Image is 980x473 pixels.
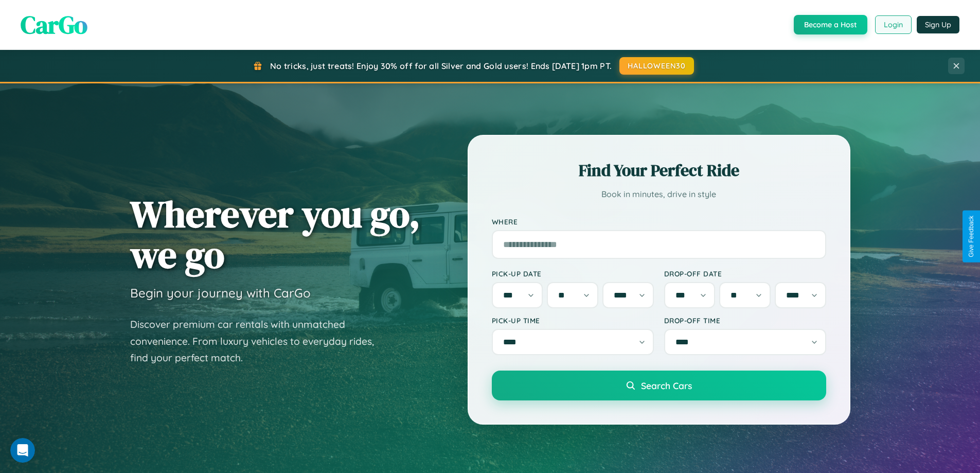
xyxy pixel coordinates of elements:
[641,380,692,391] span: Search Cars
[492,187,826,202] p: Book in minutes, drive in style
[664,269,826,278] label: Drop-off Date
[130,316,387,366] p: Discover premium car rentals with unmatched convenience. From luxury vehicles to everyday rides, ...
[875,15,912,34] button: Login
[270,61,612,71] span: No tricks, just treats! Enjoy 30% off for all Silver and Gold users! Ends [DATE] 1pm PT.
[492,269,654,278] label: Pick-up Date
[917,16,959,33] button: Sign Up
[21,8,87,42] span: CarGo
[664,316,826,325] label: Drop-off Time
[492,217,826,226] label: Where
[10,438,35,463] iframe: Intercom live chat
[130,285,311,301] h3: Begin your journey with CarGo
[619,57,694,75] button: HALLOWEEN30
[492,159,826,182] h2: Find Your Perfect Ride
[968,216,975,257] div: Give Feedback
[492,316,654,325] label: Pick-up Time
[794,15,867,34] button: Become a Host
[130,194,420,275] h1: Wherever you go, we go
[492,371,826,400] button: Search Cars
